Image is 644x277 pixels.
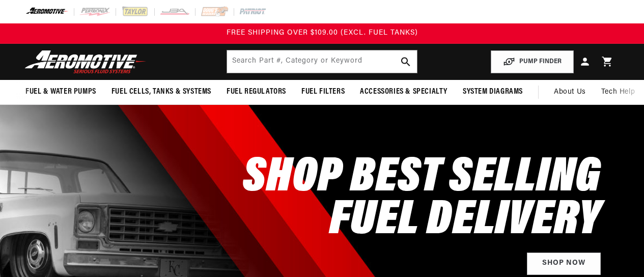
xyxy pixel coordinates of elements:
span: FREE SHIPPING OVER $109.00 (EXCL. FUEL TANKS) [227,29,418,37]
input: Search by Part Number, Category or Keyword [227,50,417,73]
summary: Fuel Cells, Tanks & Systems [104,80,219,104]
span: About Us [554,88,586,96]
span: System Diagrams [463,87,523,97]
summary: Fuel Filters [294,80,352,104]
span: Fuel Filters [301,87,345,97]
button: PUMP FINDER [491,50,574,73]
span: Fuel & Water Pumps [25,87,96,97]
summary: Tech Help [594,80,642,104]
button: search button [395,50,417,73]
span: Accessories & Specialty [360,87,447,97]
h2: SHOP BEST SELLING FUEL DELIVERY [243,157,601,242]
span: Tech Help [601,87,635,98]
summary: System Diagrams [455,80,530,104]
span: Fuel Cells, Tanks & Systems [111,87,211,97]
summary: Fuel & Water Pumps [18,80,104,104]
a: About Us [546,80,594,104]
a: Shop Now [527,253,601,275]
summary: Fuel Regulators [219,80,294,104]
img: Aeromotive [22,50,149,74]
summary: Accessories & Specialty [352,80,455,104]
span: Fuel Regulators [227,87,286,97]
